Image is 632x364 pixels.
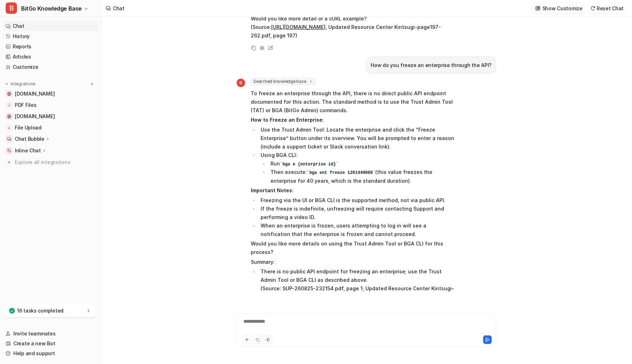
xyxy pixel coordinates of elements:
strong: Important Notes: [251,187,293,193]
p: Show Customize [542,5,583,12]
span: [DOMAIN_NAME] [15,113,55,120]
button: Reset Chat [588,3,626,13]
li: Then execute: (this value freezes the enterprise for 40 years, which is the standard duration). [268,168,457,185]
a: History [3,31,98,41]
li: There is no public API endpoint for freezing an enterprise; use the Trust Admin Tool or BGA CLI a... [259,267,457,301]
a: PDF FilesPDF Files [3,100,98,110]
li: Using BGA CLI: [259,151,457,185]
img: www.bitgo.com [7,92,11,96]
a: Invite teammates [3,329,98,339]
li: Freezing via the UI or BGA CLI is the supported method, not via public API. [259,196,457,205]
p: Summary: [251,258,457,266]
a: www.bitgo.com[DOMAIN_NAME] [3,89,98,99]
li: If the freeze is indefinite, unfreezing will require contacting Support and performing a video ID. [259,205,457,222]
a: Reports [3,42,98,51]
li: Use the Trust Admin Tool: Locate the enterprise and click the “Freeze Enterprise” button under it... [259,126,457,151]
button: Integrations [3,80,38,87]
span: Searched knowledge base [251,78,316,85]
img: File Upload [7,126,11,130]
img: customize [535,6,540,11]
span: PDF Files [15,102,36,109]
p: Inline Chat [15,147,41,154]
strong: How to Freeze an Enterprise: [251,117,324,123]
div: Chat [113,5,124,12]
img: PDF Files [7,103,11,107]
code: bga ent freeze 1261440000 [307,170,375,175]
p: 16 tasks completed [17,307,63,314]
img: reset [590,6,595,11]
li: Run [268,159,457,168]
button: Show Customize [533,3,585,13]
p: Would you like more detail or a cURL example? (Source: , Updated Resource Center Kintsugi-page197... [251,14,457,40]
span: Explore all integrations [15,157,96,168]
a: Help and support [3,348,98,358]
code: bga e {enterprise id} [280,162,339,167]
a: developers.bitgo.com[DOMAIN_NAME] [3,111,98,121]
a: Customize [3,62,98,72]
span: File Upload [15,124,42,131]
li: When an enterprise is frozen, users attempting to log in will see a notification that the enterpr... [259,222,457,238]
p: To freeze an enterprise through the API, there is no direct public API endpoint documented for th... [251,89,457,115]
a: Create a new Bot [3,339,98,348]
span: [DOMAIN_NAME] [15,90,55,97]
span: B [6,2,17,14]
a: [URL][DOMAIN_NAME] [271,24,326,30]
img: Inline Chat [7,148,11,153]
p: Chat Bubble [15,135,44,142]
img: menu_add.svg [90,81,95,86]
a: Explore all integrations [3,157,98,167]
p: How do you freeze an enterprise through the API? [371,61,492,69]
span: BitGo Knowledge Base [21,4,82,13]
img: developers.bitgo.com [7,114,11,119]
img: explore all integrations [6,159,13,166]
img: Chat Bubble [7,137,11,141]
img: expand menu [4,81,9,86]
a: Chat [3,21,98,31]
a: File UploadFile Upload [3,123,98,133]
p: Would you like more details on using the Trust Admin Tool or BGA CLI for this process? [251,239,457,256]
span: B [237,79,245,87]
a: Articles [3,52,98,62]
p: Integrations [11,81,36,87]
